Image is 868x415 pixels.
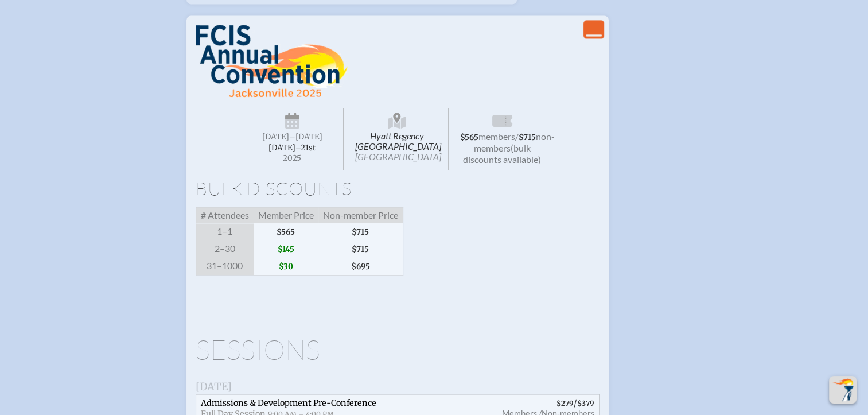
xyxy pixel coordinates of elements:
[254,223,318,241] span: $565
[346,108,449,170] span: Hyatt Regency [GEOGRAPHIC_DATA]
[556,398,574,407] span: $279
[196,179,600,197] h1: Bulk Discounts
[201,397,376,408] span: Admissions & Development Pre-Conference
[254,258,318,276] span: $30
[196,379,232,393] span: [DATE]
[196,258,254,276] span: 31–1000
[474,131,555,153] span: non-members
[289,132,322,142] span: –[DATE]
[254,241,318,258] span: $145
[196,25,348,98] img: FCIS Convention 2025
[196,207,254,224] span: # Attendees
[318,241,403,258] span: $715
[829,376,857,404] button: Scroll Top
[254,207,318,224] span: Member Price
[355,151,441,162] span: [GEOGRAPHIC_DATA]
[196,241,254,258] span: 2–30
[519,133,536,142] span: $715
[262,132,289,142] span: [DATE]
[196,223,254,241] span: 1–1
[478,131,515,142] span: members
[515,131,519,142] span: /
[460,133,478,142] span: $565
[268,143,316,153] span: [DATE]–⁠21st
[196,336,600,363] h1: Sessions
[318,207,403,224] span: Non-member Price
[251,154,334,162] span: 2025
[577,398,594,407] span: $379
[318,223,403,241] span: $715
[318,258,403,276] span: $695
[831,378,854,401] img: To the top
[463,142,541,165] span: (bulk discounts available)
